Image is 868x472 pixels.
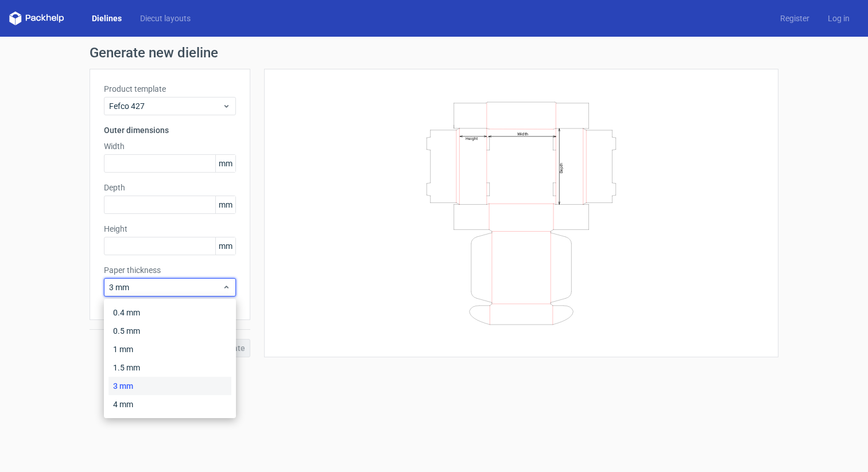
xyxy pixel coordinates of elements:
label: Width [104,141,236,152]
label: Paper thickness [104,264,236,276]
span: mm [215,237,235,255]
div: 1 mm [108,340,231,358]
div: 1.5 mm [108,358,231,377]
div: 3 mm [108,377,231,395]
a: Dielines [83,13,131,24]
text: Height [466,136,478,141]
label: Depth [104,182,236,193]
a: Diecut layouts [131,13,200,24]
label: Product template [104,83,236,95]
div: 4 mm [108,395,231,414]
div: 0.5 mm [108,322,231,340]
text: Width [517,131,528,136]
span: mm [215,155,235,172]
a: Register [771,13,819,24]
div: 0.4 mm [108,303,231,322]
a: Log in [819,13,859,24]
label: Height [104,223,236,235]
h3: Outer dimensions [104,124,236,136]
span: mm [215,196,235,213]
h1: Generate new dieline [90,46,778,60]
span: Fefco 427 [109,100,222,112]
span: 3 mm [109,282,222,293]
text: Depth [559,162,564,173]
